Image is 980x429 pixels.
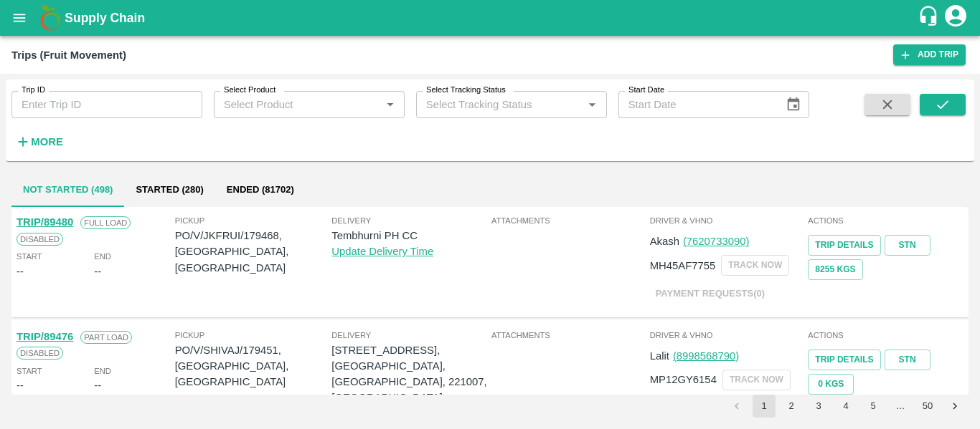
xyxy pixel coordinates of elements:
span: Part Load [80,331,132,344]
div: Trips (Fruit Movement) [11,46,126,64]
span: Start [17,365,42,377]
input: Start Date [618,91,775,118]
button: Not Started (498) [11,173,124,207]
input: Select Product [218,95,377,114]
span: Full Load [80,216,131,229]
button: Go to page 3 [807,395,830,418]
p: PO/V/SHIVAJ/179451, [GEOGRAPHIC_DATA], [GEOGRAPHIC_DATA] [175,342,332,390]
button: 0 Kgs [808,374,854,395]
span: Driver & VHNo [650,329,806,342]
p: MP12GY6154 [650,372,717,387]
button: Open [381,95,400,114]
span: Akash [650,236,679,247]
div: -- [94,264,101,279]
div: -- [17,377,24,393]
p: [STREET_ADDRESS], [GEOGRAPHIC_DATA], [GEOGRAPHIC_DATA], 221007, [GEOGRAPHIC_DATA] [331,342,489,406]
span: Delivery [331,329,489,342]
button: Started (280) [124,173,215,207]
span: Attachments [491,329,647,342]
span: Disabled [17,233,63,246]
span: End [94,365,111,377]
b: Supply Chain [65,11,145,25]
button: More [11,130,67,154]
a: Trip Details [808,235,880,256]
a: TRIP/89476 [17,331,73,342]
label: Select Product [224,85,275,96]
div: -- [94,377,101,393]
a: Supply Chain [65,8,918,28]
nav: pagination navigation [723,395,969,418]
label: Trip ID [22,85,45,96]
a: (7620733090) [683,236,749,247]
button: page 1 [753,395,776,418]
button: Go to page 5 [862,395,885,418]
span: Actions [808,329,963,342]
button: Go to page 2 [780,395,803,418]
span: Actions [808,214,963,227]
a: Trip Details [808,350,880,370]
a: STN [885,350,930,370]
button: Go to page 4 [834,395,857,418]
img: logo [36,4,65,32]
button: Ended (81702) [215,173,306,207]
label: Select Tracking Status [426,85,506,96]
span: End [94,250,111,263]
button: Go to page 50 [916,395,939,418]
span: Attachments [491,214,647,227]
input: Enter Trip ID [11,91,202,118]
a: (8998568790) [673,350,739,362]
span: Start [17,250,42,263]
div: account of current user [943,3,969,33]
strong: More [31,136,63,148]
a: TRIP/89480 [17,216,73,228]
span: Pickup [175,214,332,227]
button: Choose date [780,91,807,118]
span: Disabled [17,347,63,360]
label: Start Date [628,85,664,96]
span: Pickup [175,329,332,342]
a: STN [885,235,930,256]
p: PO/V/JKFRUI/179468, [GEOGRAPHIC_DATA], [GEOGRAPHIC_DATA] [175,228,332,276]
button: Open [583,95,601,114]
input: Select Tracking Status [420,95,560,114]
a: Update Delivery Time [331,246,433,257]
button: Go to next page [943,395,966,418]
div: -- [17,264,24,279]
span: Delivery [331,214,489,227]
button: 8255 Kgs [808,259,862,280]
span: Driver & VHNo [650,214,806,227]
a: Add Trip [893,44,966,65]
span: Lalit [650,350,669,362]
p: MH45AF7755 [650,258,716,274]
div: customer-support [918,5,943,31]
button: open drawer [3,1,36,34]
p: Tembhurni PH CC [331,228,489,244]
div: … [889,400,912,413]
